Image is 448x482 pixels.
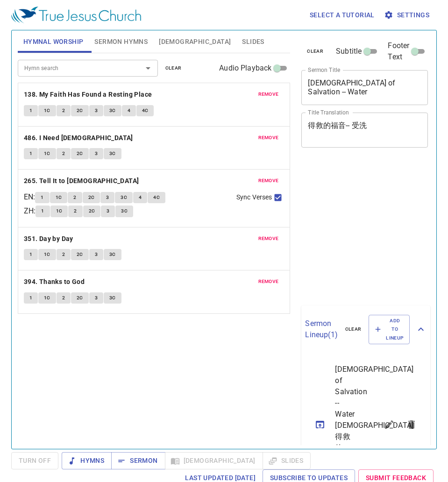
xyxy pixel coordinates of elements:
button: 2 [68,192,82,203]
button: remove [253,132,284,143]
span: 1 [29,294,32,302]
span: 2C [89,207,95,215]
button: 486. I Need [DEMOGRAPHIC_DATA] [24,132,135,144]
span: [DEMOGRAPHIC_DATA] of Salvation -- Water [DEMOGRAPHIC_DATA] 得救的[DEMOGRAPHIC_DATA]-- 受洗 [335,364,356,476]
button: 2C [71,148,89,159]
span: Add to Lineup [375,317,404,342]
button: 1 [24,105,38,116]
span: 3C [121,207,128,215]
span: 3 [107,207,109,215]
button: 1 [35,192,49,203]
button: remove [253,233,284,244]
button: 3C [115,206,133,217]
span: 2 [74,207,77,215]
button: Add to Lineup [369,315,410,344]
button: 2 [57,148,71,159]
span: 2C [88,193,95,202]
span: 1C [56,207,63,215]
span: 3C [109,294,116,302]
span: 1 [29,250,32,259]
button: 3 [89,105,103,116]
span: 3C [121,193,127,202]
button: 4C [148,192,165,203]
img: True Jesus Church [11,7,141,23]
span: [DEMOGRAPHIC_DATA] [159,36,231,48]
button: 3 [89,292,103,304]
span: 3C [109,149,116,158]
button: Hymns [62,452,112,469]
span: remove [258,177,279,185]
button: 394. Thanks to God [24,276,86,288]
span: remove [258,134,279,142]
span: remove [258,277,279,286]
button: 1C [38,292,56,304]
span: Sync Verses [236,192,272,202]
p: ZH : [24,206,36,217]
span: 2 [62,294,65,302]
button: Sermon [111,452,165,469]
b: 138. My Faith Has Found a Resting Place [24,89,152,100]
span: 2C [77,294,83,302]
div: Sermon Lineup(1)clearAdd to Lineup [301,305,430,354]
button: 1C [38,148,56,159]
span: remove [258,90,279,99]
span: Hymnal Worship [23,36,84,48]
button: 2 [57,105,71,116]
span: 4C [142,106,149,115]
span: 2C [77,106,83,115]
button: Settings [382,7,433,24]
span: 1C [44,149,50,158]
span: 1 [41,207,44,215]
button: clear [160,63,187,74]
b: 351. Day by Day [24,233,73,245]
textarea: [DEMOGRAPHIC_DATA] of Salvation -- Water [DEMOGRAPHIC_DATA] [308,78,421,96]
button: 2C [83,192,100,203]
span: 1 [41,193,43,202]
span: Subtitle [336,46,362,57]
span: 4 [139,193,142,202]
button: 3C [115,192,133,203]
span: 3 [95,106,98,115]
span: clear [165,64,182,72]
button: 3C [104,105,121,116]
span: remove [258,234,279,243]
span: 1C [44,294,50,302]
button: 1 [36,206,50,217]
span: 1C [44,250,50,259]
button: 2 [57,292,71,304]
button: 1C [38,249,56,260]
span: 3 [106,193,109,202]
button: 1C [38,105,56,116]
iframe: from-child [298,157,404,302]
button: 2C [71,105,89,116]
button: 3 [89,148,103,159]
span: 1C [44,106,50,115]
button: Open [142,62,155,75]
textarea: 得救的福音-- 受洗 [308,121,421,139]
span: 4 [128,106,130,115]
span: Sermon Hymns [94,36,148,48]
button: 4 [133,192,147,203]
span: 1C [56,193,62,202]
span: 3C [109,106,116,115]
span: 2C [77,149,83,158]
button: 1 [24,249,38,260]
span: 2 [73,193,76,202]
button: 2C [71,292,89,304]
button: Select a tutorial [306,7,378,24]
button: 3C [104,292,121,304]
button: remove [253,276,284,287]
button: 3 [101,206,115,217]
span: 3 [95,294,98,302]
span: Sermon [119,455,157,467]
span: Slides [242,36,264,48]
button: 1 [24,148,38,159]
span: Select a tutorial [310,9,375,21]
span: Hymns [69,455,104,467]
span: 1 [29,149,32,158]
button: 138. My Faith Has Found a Resting Place [24,89,154,100]
button: 265. Tell It to [DEMOGRAPHIC_DATA] [24,175,141,187]
button: remove [253,89,284,100]
span: 3 [95,149,98,158]
span: Audio Playback [219,63,271,74]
